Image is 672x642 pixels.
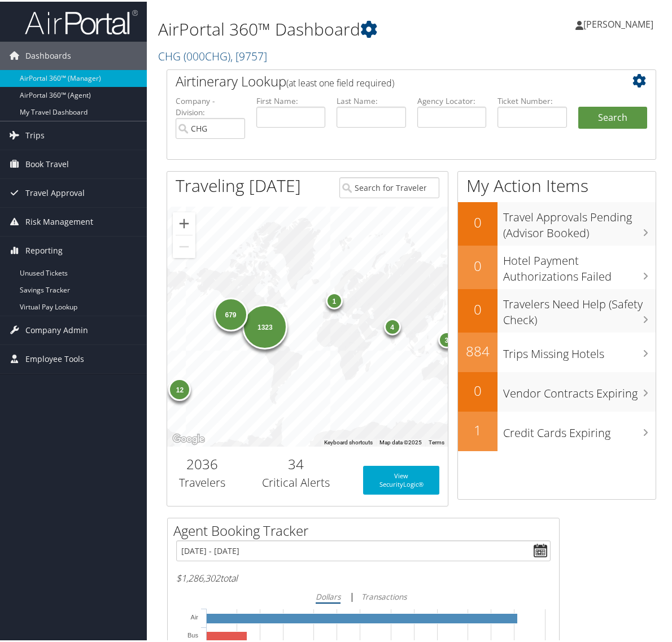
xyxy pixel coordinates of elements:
[246,473,346,489] h3: Critical Alerts
[503,289,656,326] h3: Travelers Need Help (Safety Check)
[176,94,245,117] label: Company - Division:
[176,473,229,489] h3: Travelers
[458,287,656,331] a: 0Travelers Need Help (Safety Check)
[25,206,93,234] span: Risk Management
[458,410,656,449] a: 1Credit Cards Expiring
[458,379,498,399] h2: 0
[25,235,63,263] span: Reporting
[361,589,407,600] i: Transactions
[25,40,71,68] span: Dashboards
[213,296,247,330] div: 679
[458,200,656,244] a: 0Travel Approvals Pending (Advisor Booked)
[25,7,138,34] img: airportal-logo.png
[503,378,656,400] h3: Vendor Contracts Expiring
[230,47,267,62] span: , [ 9757 ]
[503,246,656,283] h3: Hotel Payment Authorizations Failed
[176,453,229,472] h2: 2036
[176,70,606,89] h2: Airtinerary Lookup
[242,303,287,348] div: 1323
[25,120,45,148] span: Trips
[458,331,656,370] a: 884Trips Missing Hotels
[25,315,88,343] span: Company Admin
[316,589,341,600] i: Dollars
[246,453,346,472] h2: 34
[184,47,230,62] span: ( 000CHG )
[379,438,422,444] span: Map data ©2025
[168,377,191,399] div: 12
[458,211,498,230] h2: 0
[417,94,487,105] label: Agency Locator:
[176,588,551,602] div: |
[458,340,498,359] h2: 884
[337,94,406,105] label: Last Name:
[575,6,665,40] a: [PERSON_NAME]
[173,211,195,233] button: Zoom in
[158,16,496,40] h1: AirPortal 360™ Dashboard
[458,172,656,196] h1: My Action Items
[438,329,455,346] div: 3
[383,316,400,333] div: 4
[458,244,656,287] a: 0Hotel Payment Authorizations Failed
[286,75,394,88] span: (at least one field required)
[503,418,656,439] h3: Credit Cards Expiring
[191,612,199,619] tspan: Air
[326,291,343,308] div: 1
[173,234,195,256] button: Zoom out
[324,437,373,445] button: Keyboard shortcuts
[25,149,69,177] span: Book Travel
[173,519,559,539] h2: Agent Booking Tracker
[176,570,551,583] h6: total
[503,202,656,239] h3: Travel Approvals Pending (Advisor Booked)
[170,430,207,445] a: Open this area in Google Maps (opens a new window)
[170,430,207,445] img: Google
[578,105,648,128] button: Search
[503,339,656,360] h3: Trips Missing Hotels
[176,570,220,583] span: $1,286,302
[498,94,567,105] label: Ticket Number:
[176,172,301,196] h1: Traveling [DATE]
[458,255,498,274] h2: 0
[25,343,84,372] span: Employee Tools
[25,177,85,206] span: Travel Approval
[583,16,653,29] span: [PERSON_NAME]
[158,47,267,62] a: CHG
[458,370,656,410] a: 0Vendor Contracts Expiring
[187,630,198,637] tspan: Bus
[363,464,440,493] a: View SecurityLogic®
[256,94,326,105] label: First Name:
[458,419,498,438] h2: 1
[458,298,498,317] h2: 0
[339,176,439,196] input: Search for Traveler
[429,438,444,444] a: Terms (opens in new tab)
